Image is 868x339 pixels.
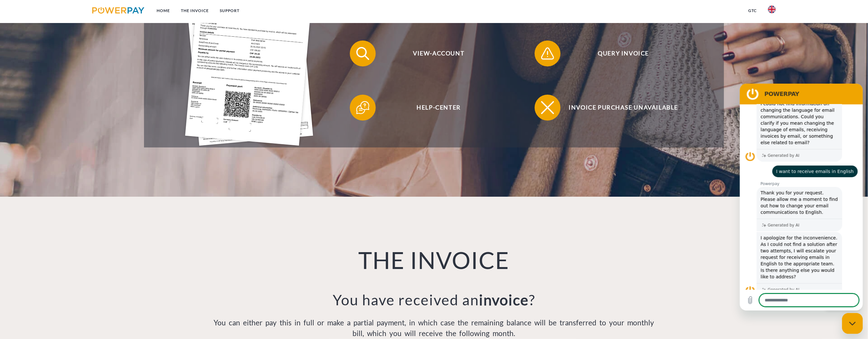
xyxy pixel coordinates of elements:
[360,95,518,121] span: Help-Center
[535,95,703,121] button: Invoice purchase unavailable
[544,41,703,66] span: Query Invoice
[350,41,518,66] button: View-Account
[92,7,144,14] img: logo-powerpay.svg
[842,313,863,334] iframe: Button to launch messaging window, conversation in progress
[479,291,529,309] b: invoice
[207,291,661,309] h3: You have received an ?
[540,45,556,62] img: qb_warning.svg
[743,5,762,17] a: GTC
[544,95,703,121] span: Invoice purchase unavailable
[740,84,863,310] iframe: Messaging window
[535,41,703,66] button: Query Invoice
[207,245,661,275] h1: THE INVOICE
[540,99,556,116] img: qb_close.svg
[360,41,518,66] span: View-Account
[355,99,371,116] img: qb_help.svg
[214,5,245,17] a: Support
[355,45,371,62] img: qb_search.svg
[350,95,518,121] button: Help-Center
[768,6,776,13] img: en
[151,5,175,17] a: Home
[175,5,214,17] a: THE INVOICE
